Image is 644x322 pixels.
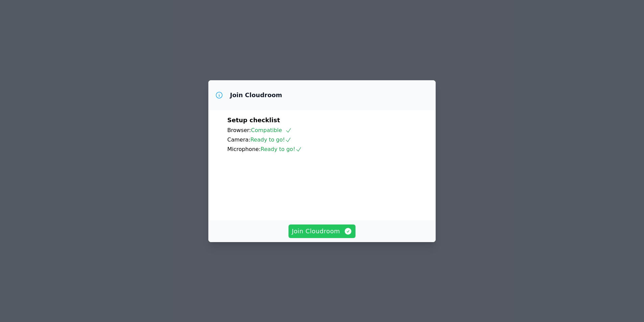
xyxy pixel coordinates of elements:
[227,146,261,152] span: Microphone:
[251,127,292,133] span: Compatible
[250,136,292,143] span: Ready to go!
[227,127,251,133] span: Browser:
[292,227,352,236] span: Join Cloudroom
[261,146,302,152] span: Ready to go!
[227,116,280,124] span: Setup checklist
[227,136,250,143] span: Camera:
[289,224,356,238] button: Join Cloudroom
[230,91,282,99] h3: Join Cloudroom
